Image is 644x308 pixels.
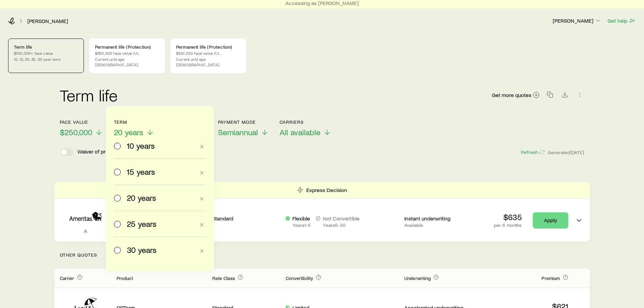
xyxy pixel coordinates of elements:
[306,187,347,193] p: Express Decision
[292,215,311,222] p: Flexible
[280,127,320,137] span: All available
[212,215,280,222] p: Standard
[54,241,590,268] p: Other Quotes
[114,127,143,137] span: 20 years
[218,127,258,137] span: Semiannual
[548,149,584,156] span: Generated
[114,119,154,137] button: Term20 years
[60,127,92,137] span: $250,000
[14,50,78,56] p: $100,000+ face value
[14,44,78,50] p: Term life
[494,222,522,228] p: per 6 months
[212,275,235,281] span: Rate Class
[494,212,522,222] p: $635
[89,39,165,73] a: Permanent life (Protection)$250,000 face value IULCurrent until age [DEMOGRAPHIC_DATA]
[8,39,84,73] a: Term life$100,000+ face value10, 15, 20, 25, 30 year term
[95,50,159,56] p: $250,000 face value IUL
[60,275,74,281] span: Carrier
[77,148,133,156] p: Waiver of premium rider
[176,56,240,67] p: Current until age [DEMOGRAPHIC_DATA]
[27,18,68,24] a: [PERSON_NAME]
[521,149,545,156] button: Refresh
[553,17,601,24] p: [PERSON_NAME]
[60,87,118,103] h2: Term life
[607,17,636,25] button: Get help
[280,119,331,125] p: Carriers
[54,182,590,241] div: Term quotes
[323,215,360,222] p: Not Convertible
[176,44,240,50] p: Permanent life (Protection)
[404,275,431,281] span: Underwriting
[286,275,313,281] span: Convertibility
[60,228,111,234] p: A
[323,222,360,228] p: Years 6 - 20
[117,275,133,281] span: Product
[492,92,531,98] span: Get more quotes
[292,222,311,228] p: Years 1 - 5
[552,17,602,25] button: [PERSON_NAME]
[218,119,269,137] button: Payment ModeSemiannual
[60,119,103,125] p: Face value
[404,215,472,222] p: Instant underwriting
[280,119,331,137] button: CarriersAll available
[570,149,585,156] span: [DATE]
[560,93,570,99] a: Download CSV
[542,275,560,281] span: Premium
[176,50,240,56] p: $100,000 face value IUL
[218,119,269,125] p: Payment Mode
[95,44,159,50] p: Permanent life (Protection)
[492,91,540,99] a: Get more quotes
[95,56,159,67] p: Current until age [DEMOGRAPHIC_DATA]
[533,212,568,229] a: Apply
[170,39,246,73] a: Permanent life (Protection)$100,000 face value IULCurrent until age [DEMOGRAPHIC_DATA]
[114,119,154,125] p: Term
[404,222,472,228] p: Available
[60,119,103,137] button: Face value$250,000
[14,56,78,62] p: 10, 15, 20, 25, 30 year term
